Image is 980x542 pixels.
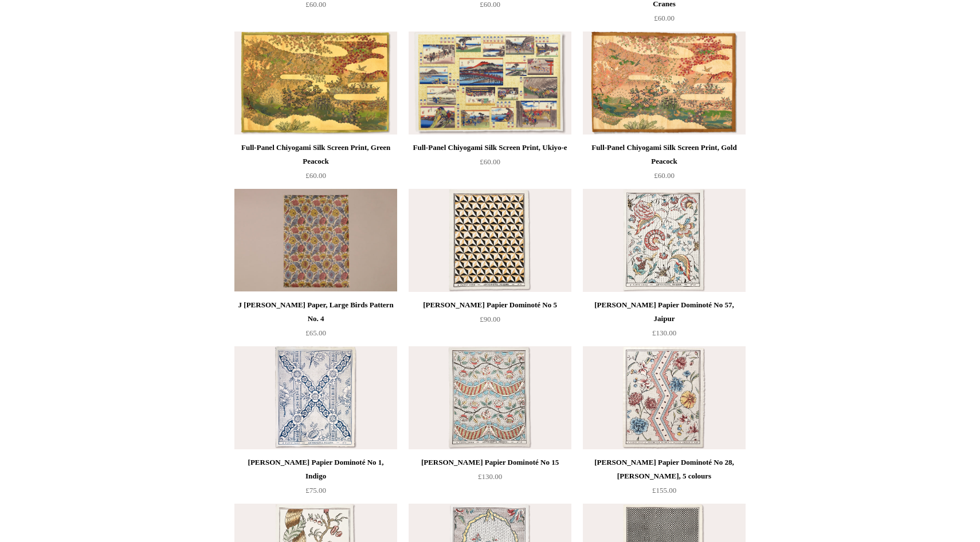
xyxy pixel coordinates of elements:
a: J [PERSON_NAME] Paper, Large Birds Pattern No. 4 £65.00 [234,298,397,345]
span: £130.00 [478,472,502,481]
span: £60.00 [654,14,675,22]
div: [PERSON_NAME] Papier Dominoté No 28, [PERSON_NAME], 5 colours [586,456,743,483]
a: Antoinette Poisson Papier Dominoté No 5 Antoinette Poisson Papier Dominoté No 5 [409,189,571,292]
a: [PERSON_NAME] Papier Dominoté No 5 £90.00 [409,298,571,345]
a: [PERSON_NAME] Papier Dominoté No 28, [PERSON_NAME], 5 colours £155.00 [583,456,746,503]
a: Full-Panel Chiyogami Silk Screen Print, Ukiyo-e £60.00 [409,141,571,188]
a: [PERSON_NAME] Papier Dominoté No 57, Jaipur £130.00 [583,298,746,345]
a: Full-Panel Chiyogami Silk Screen Print, Ukiyo-e Full-Panel Chiyogami Silk Screen Print, Ukiyo-e [409,31,571,134]
div: J [PERSON_NAME] Paper, Large Birds Pattern No. 4 [237,298,394,326]
img: Antoinette Poisson Papier Dominoté No 57, Jaipur [583,189,746,292]
img: Antoinette Poisson Papier Dominoté No 5 [409,189,571,292]
span: £90.00 [480,315,500,323]
a: Full-Panel Chiyogami Silk Screen Print, Gold Peacock £60.00 [583,141,746,188]
a: Antoinette Poisson Papier Dominoté No 1, Indigo Antoinette Poisson Papier Dominoté No 1, Indigo [234,346,397,449]
span: £65.00 [305,329,326,337]
img: Antoinette Poisson Papier Dominoté No 28, Marcel Proust, 5 colours [583,346,746,449]
span: £60.00 [654,171,675,180]
a: [PERSON_NAME] Papier Dominoté No 15 £130.00 [409,456,571,503]
div: [PERSON_NAME] Papier Dominoté No 1, Indigo [237,456,394,483]
div: Full-Panel Chiyogami Silk Screen Print, Ukiyo-e [411,141,569,155]
img: Antoinette Poisson Papier Dominoté No 15 [409,346,571,449]
img: Full-Panel Chiyogami Silk Screen Print, Ukiyo-e [409,31,571,134]
span: £60.00 [305,171,326,180]
span: £60.00 [480,157,500,166]
div: [PERSON_NAME] Papier Dominoté No 5 [411,298,569,312]
span: £130.00 [652,329,676,337]
img: Antoinette Poisson Papier Dominoté No 1, Indigo [234,346,397,449]
a: Full-Panel Chiyogami Silk Screen Print, Green Peacock £60.00 [234,141,397,188]
div: [PERSON_NAME] Papier Dominoté No 15 [411,456,569,469]
a: Full-Panel Chiyogami Silk Screen Print, Green Peacock Full-Panel Chiyogami Silk Screen Print, Gre... [234,31,397,134]
img: J Jeffery Paper, Large Birds Pattern No. 4 [234,189,397,292]
img: Full-Panel Chiyogami Silk Screen Print, Green Peacock [234,31,397,134]
div: Full-Panel Chiyogami Silk Screen Print, Green Peacock [237,141,394,168]
a: Antoinette Poisson Papier Dominoté No 57, Jaipur Antoinette Poisson Papier Dominoté No 57, Jaipur [583,189,746,292]
img: Full-Panel Chiyogami Silk Screen Print, Gold Peacock [583,31,746,134]
div: Full-Panel Chiyogami Silk Screen Print, Gold Peacock [586,141,743,168]
span: £75.00 [305,486,326,494]
a: J Jeffery Paper, Large Birds Pattern No. 4 J Jeffery Paper, Large Birds Pattern No. 4 [234,189,397,292]
a: [PERSON_NAME] Papier Dominoté No 1, Indigo £75.00 [234,456,397,503]
a: Antoinette Poisson Papier Dominoté No 15 Antoinette Poisson Papier Dominoté No 15 [409,346,571,449]
span: £155.00 [652,486,676,494]
div: [PERSON_NAME] Papier Dominoté No 57, Jaipur [586,298,743,326]
a: Antoinette Poisson Papier Dominoté No 28, Marcel Proust, 5 colours Antoinette Poisson Papier Domi... [583,346,746,449]
a: Full-Panel Chiyogami Silk Screen Print, Gold Peacock Full-Panel Chiyogami Silk Screen Print, Gold... [583,31,746,134]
